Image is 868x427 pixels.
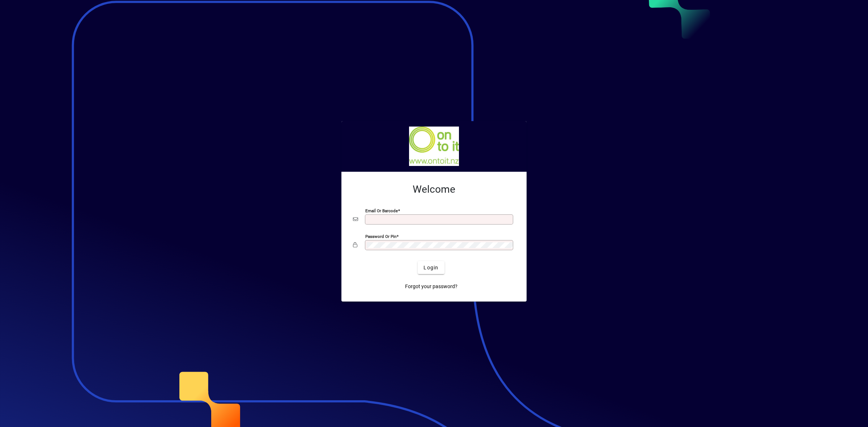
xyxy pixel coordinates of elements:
[365,234,396,239] mat-label: Password or Pin
[418,261,444,274] button: Login
[365,208,398,213] mat-label: Email or Barcode
[405,283,458,290] span: Forgot your password?
[353,183,515,196] h2: Welcome
[402,280,460,293] a: Forgot your password?
[424,264,438,272] span: Login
